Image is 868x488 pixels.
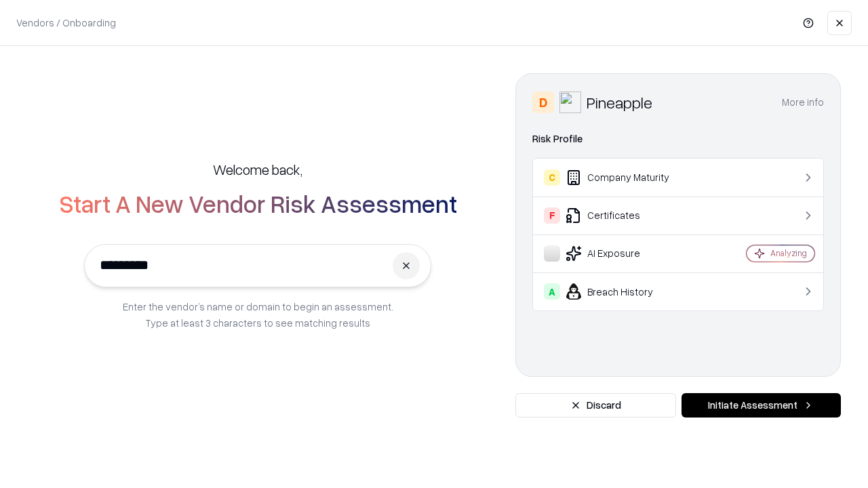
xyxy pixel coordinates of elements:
[544,245,706,262] div: AI Exposure
[544,207,560,224] div: F
[587,91,652,113] div: Pineapple
[544,283,706,300] div: Breach History
[544,207,706,224] div: Certificates
[213,160,302,179] h5: Welcome back,
[559,91,581,113] img: Pineapple
[515,393,676,418] button: Discard
[544,169,560,186] div: C
[544,169,706,186] div: Company Maturity
[16,16,116,30] p: Vendors / Onboarding
[782,90,824,115] button: More info
[770,247,807,259] div: Analyzing
[59,190,457,217] h2: Start A New Vendor Risk Assessment
[123,298,393,331] p: Enter the vendor’s name or domain to begin an assessment. Type at least 3 characters to see match...
[532,91,554,113] div: D
[532,131,824,147] div: Risk Profile
[544,283,560,300] div: A
[682,393,841,418] button: Initiate Assessment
